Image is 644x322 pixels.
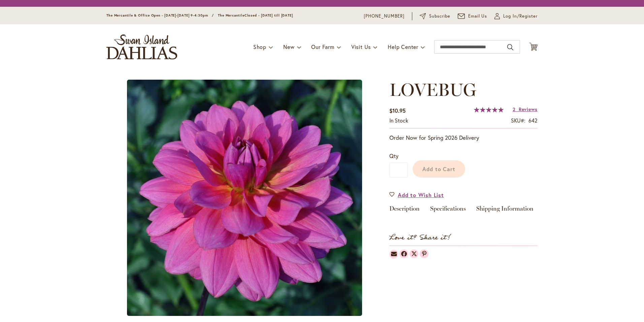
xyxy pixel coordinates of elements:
[398,191,444,199] span: Add to Wish List
[245,13,293,18] span: Closed - [DATE] till [DATE]
[410,249,418,258] a: Dahlias on Twitter
[528,117,538,125] div: 642
[311,43,334,50] span: Our Farm
[513,106,538,112] a: 2 Reviews
[364,13,405,20] a: [PHONE_NUMBER]
[389,117,408,124] span: In stock
[389,206,538,215] div: Detailed Product Info
[389,134,538,142] p: Order Now for Spring 2026 Delivery
[474,107,504,112] div: 100%
[420,249,428,258] a: Dahlias on Pinterest
[351,43,371,50] span: Visit Us
[468,13,487,20] span: Email Us
[519,106,538,112] span: Reviews
[430,206,466,215] a: Specifications
[511,117,525,124] strong: SKU
[503,13,538,20] span: Log In/Register
[429,13,450,20] span: Subscribe
[253,43,266,50] span: Shop
[389,107,406,114] span: $10.95
[458,13,487,20] a: Email Us
[399,249,408,258] a: Dahlias on Facebook
[507,42,513,53] button: Search
[389,152,398,159] span: Qty
[476,206,534,215] a: Shipping Information
[388,43,418,50] span: Help Center
[106,34,177,59] a: store logo
[389,232,451,243] strong: Love it? Share it!
[420,13,450,20] a: Subscribe
[389,206,420,215] a: Description
[283,43,294,50] span: New
[127,80,362,316] img: main product photo
[513,106,516,112] span: 2
[389,191,444,199] a: Add to Wish List
[389,79,476,100] span: LOVEBUG
[389,117,408,125] div: Availability
[494,13,538,20] a: Log In/Register
[106,13,245,18] span: The Mercantile & Office Open - [DATE]-[DATE] 9-4:30pm / The Mercantile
